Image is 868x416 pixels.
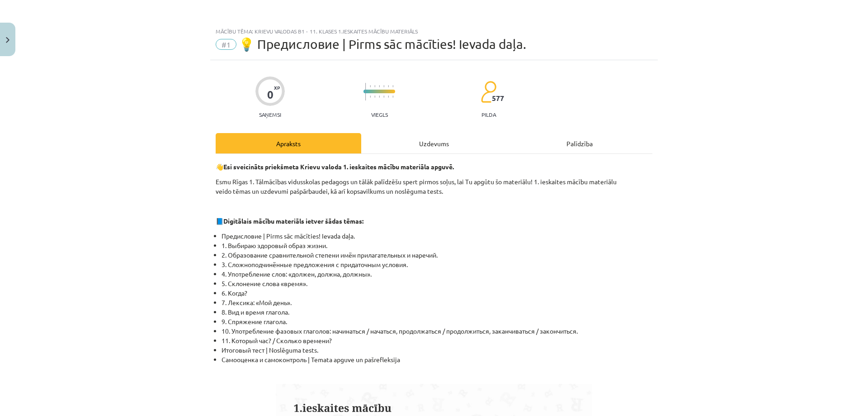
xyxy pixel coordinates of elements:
[507,133,652,153] div: Palīdzība
[222,326,652,336] li: 10. Употребление фазовых глаголов: начинаться / начаться, продолжаться / продолжиться, заканчиват...
[222,298,652,307] li: 7. Лексика: «Мой день».
[216,177,652,196] p: Esmu Rīgas 1. Tālmācības vidusskolas pedagogs un tālāk palīdzēšu spert pirmos soļus, lai Tu apgūt...
[223,163,454,171] strong: Esi sveicināts priekšmeta Krievu valoda 1. ieskaites mācību materiāla apguvē.
[361,133,507,153] div: Uzdevums
[374,96,375,98] img: icon-short-line-57e1e144782c952c97e751825c79c345078a6d821885a25fce030b3d8c18986b.svg
[370,85,371,87] img: icon-short-line-57e1e144782c952c97e751825c79c345078a6d821885a25fce030b3d8c18986b.svg
[222,288,652,298] li: 6. Когда?
[222,269,652,279] li: 4. Употребление слов: «должен, должна, должны».
[383,96,384,98] img: icon-short-line-57e1e144782c952c97e751825c79c345078a6d821885a25fce030b3d8c18986b.svg
[383,85,384,87] img: icon-short-line-57e1e144782c952c97e751825c79c345078a6d821885a25fce030b3d8c18986b.svg
[222,317,652,326] li: 9. Спряжение глагола.
[379,96,380,98] img: icon-short-line-57e1e144782c952c97e751825c79c345078a6d821885a25fce030b3d8c18986b.svg
[222,336,652,345] li: 11. Который час? / Сколько времени?
[216,133,361,153] div: Apraksts
[392,85,393,87] img: icon-short-line-57e1e144782c952c97e751825c79c345078a6d821885a25fce030b3d8c18986b.svg
[239,37,526,52] span: 💡 Предисловие | Pirms sāc mācīties! Ievada daļa.
[222,260,652,269] li: 3. Сложноподчинённые предложения с придаточным условия.
[388,96,389,98] img: icon-short-line-57e1e144782c952c97e751825c79c345078a6d821885a25fce030b3d8c18986b.svg
[371,111,388,118] p: Viegls
[267,88,274,101] div: 0
[222,241,652,250] li: 1. Выбираю здоровый образ жизни.
[222,355,652,364] li: Самооценка и самоконтроль | Temata apguve un pašrefleksija
[222,250,652,260] li: 2. Образование сравнительной степени имён прилагательных и наречий.
[365,83,366,100] img: icon-long-line-d9ea69661e0d244f92f715978eff75569469978d946b2353a9bb055b3ed8787d.svg
[481,111,496,118] p: pilda
[223,217,363,225] strong: Digitālais mācību materiāls ietver šādas tēmas:
[222,307,652,317] li: 8. Вид и время глагола.
[370,96,371,98] img: icon-short-line-57e1e144782c952c97e751825c79c345078a6d821885a25fce030b3d8c18986b.svg
[274,85,280,90] span: XP
[216,39,236,50] span: #1
[379,85,380,87] img: icon-short-line-57e1e144782c952c97e751825c79c345078a6d821885a25fce030b3d8c18986b.svg
[6,37,9,43] img: icon-close-lesson-0947bae3869378f0d4975bcd49f059093ad1ed9edebbc8119c70593378902aed.svg
[222,231,652,241] li: Предисловие | Pirms sāc mācīties! Ievada daļa.
[222,279,652,288] li: 5. Склонение слова «время».
[222,345,652,355] li: Итоговый тест | Noslēguma tests.
[216,28,652,34] div: Mācību tēma: Krievu valodas b1 - 11. klases 1.ieskaites mācību materiāls
[392,96,393,98] img: icon-short-line-57e1e144782c952c97e751825c79c345078a6d821885a25fce030b3d8c18986b.svg
[374,85,375,87] img: icon-short-line-57e1e144782c952c97e751825c79c345078a6d821885a25fce030b3d8c18986b.svg
[216,216,652,226] p: 📘
[216,162,652,172] p: 👋
[481,81,496,103] img: students-c634bb4e5e11cddfef0936a35e636f08e4e9abd3cc4e673bd6f9a4125e45ecb1.svg
[492,94,504,102] span: 577
[388,85,389,87] img: icon-short-line-57e1e144782c952c97e751825c79c345078a6d821885a25fce030b3d8c18986b.svg
[255,111,285,118] p: Saņemsi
